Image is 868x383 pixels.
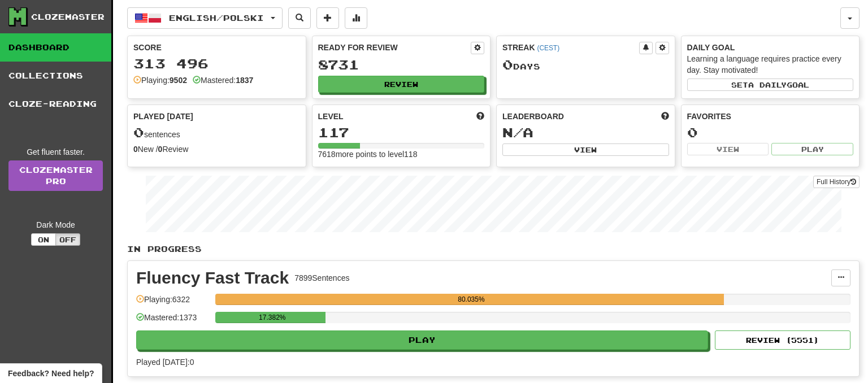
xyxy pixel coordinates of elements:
[687,143,769,155] button: View
[136,358,194,367] span: Played [DATE]: 0
[687,125,854,140] div: 0
[502,143,669,156] button: View
[771,143,853,155] button: Play
[158,145,163,154] strong: 0
[219,294,723,305] div: 80.035%
[136,269,289,286] div: Fluency Fast Track
[133,56,300,71] div: 313 496
[687,79,854,91] button: Seta dailygoal
[133,143,300,155] div: New / Review
[316,7,339,29] button: Add sentence to collection
[661,111,669,122] span: This week in points, UTC
[502,124,533,140] span: N/A
[193,75,253,86] div: Mastered:
[813,176,860,188] button: Full History
[8,368,94,379] span: Open feedback widget
[31,11,105,23] div: Clozemaster
[8,160,103,191] a: ClozemasterPro
[294,272,349,284] div: 7899 Sentences
[169,13,264,23] span: English / Polski
[136,330,708,350] button: Play
[687,42,854,53] div: Daily Goal
[687,53,854,76] div: Learning a language requires practice every day. Stay motivated!
[748,81,787,89] span: a daily
[55,233,80,246] button: Off
[288,7,311,29] button: Search sentences
[476,111,484,122] span: Score more points to level up
[127,243,860,255] p: In Progress
[133,145,138,154] strong: 0
[318,149,485,160] div: 7618 more points to level 118
[502,58,669,72] div: Day s
[31,233,56,246] button: On
[318,76,485,93] button: Review
[8,219,103,230] div: Dark Mode
[136,294,210,312] div: Playing: 6322
[502,111,564,122] span: Leaderboard
[133,111,193,122] span: Played [DATE]
[133,124,144,140] span: 0
[318,58,485,72] div: 8731
[127,7,283,29] button: English/Polski
[318,125,485,140] div: 117
[170,76,187,85] strong: 9502
[133,75,187,86] div: Playing:
[687,111,854,122] div: Favorites
[318,111,344,122] span: Level
[8,146,103,158] div: Get fluent faster.
[133,125,300,140] div: sentences
[136,312,210,330] div: Mastered: 1373
[318,42,471,53] div: Ready for Review
[502,42,639,53] div: Streak
[345,7,367,29] button: More stats
[133,42,300,53] div: Score
[236,76,253,85] strong: 1837
[537,44,559,52] a: (CEST)
[219,312,325,323] div: 17.382%
[502,56,513,72] span: 0
[715,330,850,350] button: Review (5551)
